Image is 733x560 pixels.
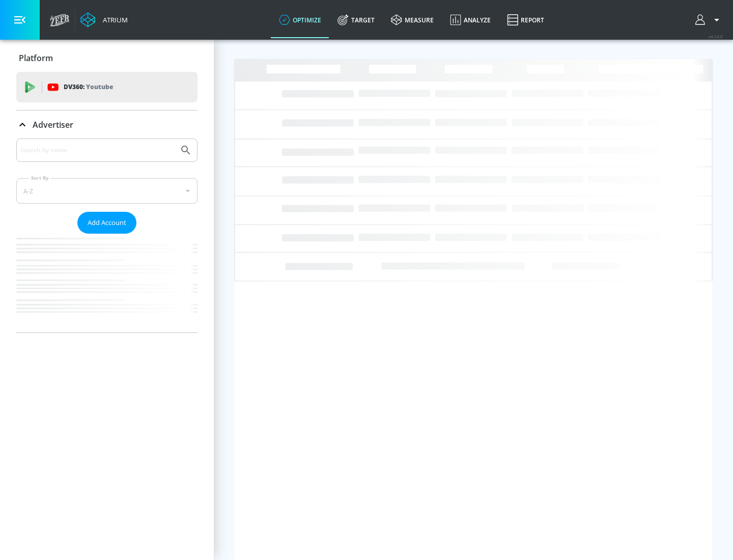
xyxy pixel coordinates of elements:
p: Advertiser [33,119,73,130]
a: Report [499,2,552,38]
div: A-Z [16,178,198,204]
span: v 4.24.0 [709,34,723,39]
a: measure [383,2,442,38]
div: Platform [16,44,198,72]
span: Add Account [88,217,126,229]
p: DV360: [64,81,113,93]
div: Atrium [99,15,128,24]
a: Analyze [442,2,499,38]
div: Advertiser [16,110,198,139]
button: Add Account [77,212,136,234]
a: Atrium [80,12,128,27]
a: optimize [271,2,329,38]
p: Youtube [86,81,113,92]
div: DV360: Youtube [16,72,198,102]
nav: list of Advertiser [16,234,198,332]
p: Platform [19,52,53,64]
input: Search by name [20,144,175,157]
label: Sort By [29,175,51,181]
div: Advertiser [16,138,198,332]
a: Target [329,2,383,38]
